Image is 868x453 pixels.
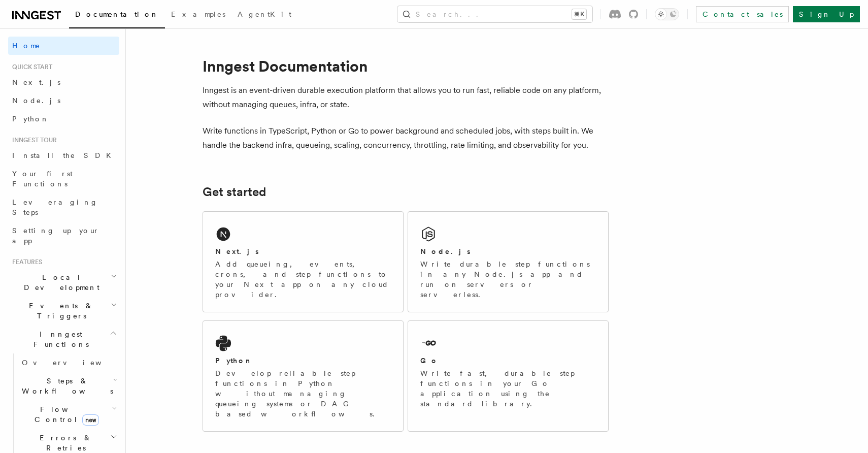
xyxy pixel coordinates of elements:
[655,8,679,20] button: Toggle dark mode
[8,91,119,110] a: Node.js
[8,329,110,349] span: Inngest Functions
[8,165,119,193] a: Your first Functions
[8,110,119,128] a: Python
[75,10,159,18] span: Documentation
[12,226,99,245] span: Setting up your app
[18,353,119,372] a: Overview
[397,6,592,22] button: Search...⌘K
[12,115,49,123] span: Python
[22,359,126,367] span: Overview
[8,63,52,71] span: Quick start
[8,258,42,266] span: Features
[18,376,113,396] span: Steps & Workflows
[203,320,404,432] a: PythonDevelop reliable step functions in Python without managing queueing systems or DAG based wo...
[12,198,98,216] span: Leveraging Steps
[408,320,609,432] a: GoWrite fast, durable step functions in your Go application using the standard library.
[18,404,112,425] span: Flow Control
[420,368,596,409] p: Write fast, durable step functions in your Go application using the standard library.
[18,372,119,400] button: Steps & Workflows
[8,146,119,165] a: Install the SDK
[12,78,60,86] span: Next.js
[12,170,73,188] span: Your first Functions
[8,325,119,353] button: Inngest Functions
[165,3,231,27] a: Examples
[171,10,225,18] span: Examples
[420,246,471,256] h2: Node.js
[238,10,291,18] span: AgentKit
[231,3,297,27] a: AgentKit
[8,37,119,55] a: Home
[18,433,110,453] span: Errors & Retries
[8,297,119,325] button: Events & Triggers
[12,151,117,159] span: Install the SDK
[8,193,119,221] a: Leveraging Steps
[12,96,60,105] span: Node.js
[215,246,259,256] h2: Next.js
[408,211,609,312] a: Node.jsWrite durable step functions in any Node.js app and run on servers or serverless.
[203,124,609,152] p: Write functions in TypeScript, Python or Go to power background and scheduled jobs, with steps bu...
[203,83,609,112] p: Inngest is an event-driven durable execution platform that allows you to run fast, reliable code ...
[215,368,391,419] p: Develop reliable step functions in Python without managing queueing systems or DAG based workflows.
[420,259,596,300] p: Write durable step functions in any Node.js app and run on servers or serverless.
[215,259,391,300] p: Add queueing, events, crons, and step functions to your Next app on any cloud provider.
[696,6,789,22] a: Contact sales
[572,9,586,19] kbd: ⌘K
[8,301,111,321] span: Events & Triggers
[12,41,41,51] span: Home
[8,272,111,293] span: Local Development
[215,355,253,366] h2: Python
[18,400,119,429] button: Flow Controlnew
[203,57,609,75] h1: Inngest Documentation
[203,185,266,199] a: Get started
[203,211,404,312] a: Next.jsAdd queueing, events, crons, and step functions to your Next app on any cloud provider.
[69,3,165,28] a: Documentation
[82,414,99,426] span: new
[420,355,439,366] h2: Go
[8,73,119,91] a: Next.js
[8,221,119,250] a: Setting up your app
[8,268,119,297] button: Local Development
[8,136,57,144] span: Inngest tour
[793,6,860,22] a: Sign Up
